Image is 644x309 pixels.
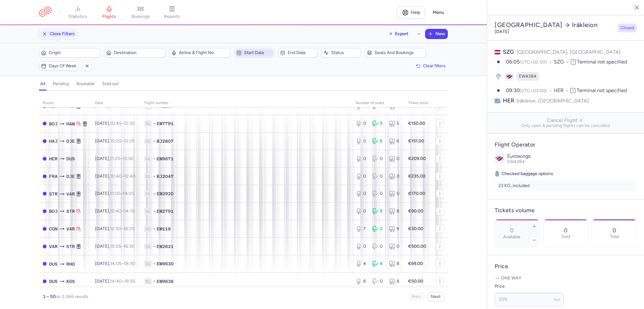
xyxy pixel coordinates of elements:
[110,174,122,179] time: 10:40
[153,138,155,144] span: •
[321,48,361,58] button: Status
[507,159,525,164] span: EW4384
[234,48,274,58] button: Start date
[153,120,155,127] span: •
[66,190,75,197] span: Varna, Varna, Bulgaria
[110,191,134,196] span: –
[110,208,135,214] span: –
[110,138,121,144] time: 10:20
[50,31,75,36] span: Close Filters
[49,155,58,162] span: Nikos Kazantzakis Airport, Irákleion, Greece
[157,156,174,162] span: EW9671
[414,61,448,71] button: Clear filters
[389,120,401,127] div: 5
[153,261,155,267] span: •
[110,156,120,161] time: 11:25
[39,29,77,39] button: Close Filters
[495,275,637,281] p: One way
[384,29,413,39] button: Export
[144,190,152,197] span: 1L
[517,49,620,55] span: [GEOGRAPHIC_DATA], [GEOGRAPHIC_DATA]
[49,261,58,268] span: DUS
[144,138,152,144] span: 1L
[404,98,432,108] th: Ticket price
[124,138,135,144] time: 12:25
[495,207,637,214] h4: Tickets volume
[62,6,93,19] a: statistics
[102,14,116,19] span: flights
[519,73,536,80] span: EW4384
[49,225,58,232] span: Cologne/bonn, Köln, Germany
[110,156,134,161] span: –
[125,103,135,109] time: 11:20
[397,7,425,19] a: Help
[372,156,384,162] div: 0
[95,244,135,249] span: [DATE],
[425,29,447,39] button: New
[95,138,135,144] span: [DATE],
[554,58,571,66] span: SZG
[53,81,69,87] h4: pending
[495,263,637,270] h4: Price
[436,31,445,36] span: New
[164,14,180,19] span: reports
[278,48,318,58] button: End date
[153,173,155,179] span: •
[153,243,155,250] span: •
[356,226,367,232] div: 7
[110,191,120,196] time: 11:05
[503,48,514,55] span: SZG
[372,173,384,179] div: 0
[49,190,58,197] span: Stuttgart Echterdingen, Stuttgart, Germany
[372,243,384,250] div: 0
[506,87,520,93] time: 09:30
[49,278,58,285] span: Düsseldorf International Airport, Düsseldorf, Germany
[43,294,56,299] strong: 1 – 50
[408,138,424,144] strong: €151.00
[506,59,520,65] time: 06:05
[356,208,367,214] div: 0
[110,174,136,179] span: –
[95,226,134,231] span: [DATE],
[144,243,152,250] span: 1L
[123,156,134,161] time: 13:50
[356,173,367,179] div: 0
[110,103,135,109] span: –
[124,121,135,126] time: 12:30
[124,261,135,266] time: 18:30
[40,81,45,87] h4: all
[395,31,408,36] span: Export
[505,72,514,81] figure: EW airline logo
[372,120,384,127] div: 5
[492,123,639,128] span: Only open & pending flights can be cancelled.
[43,279,47,283] span: CLOSED
[93,6,125,19] a: flights
[110,279,122,284] time: 14:40
[110,279,135,284] span: –
[49,208,58,215] span: Bourgas, Burgas, Bulgaria
[503,97,514,105] span: HER
[144,226,152,232] span: 1L
[577,87,627,93] span: Terminal not specified
[144,278,152,284] span: 1L
[102,81,119,87] h4: sold out
[110,103,122,109] time: 07:40
[110,244,121,249] time: 15:05
[356,138,367,144] div: 0
[123,191,134,196] time: 14:25
[66,155,75,162] span: Düsseldorf International Airport, Düsseldorf, Germany
[352,98,404,108] th: number of seats
[110,121,135,126] span: –
[95,103,135,109] span: [DATE],
[389,190,401,197] div: 0
[66,120,75,127] span: Hamburg Airport, Hamburg, Germany
[495,21,615,29] h2: [GEOGRAPHIC_DATA] Irákleion
[389,173,401,179] div: 0
[95,261,135,266] span: [DATE],
[110,138,135,144] span: –
[507,153,637,159] p: Eurowings
[49,173,58,180] span: Frankfurt International Airport, Frankfurt am Main, Germany
[66,208,75,215] span: Stuttgart Echterdingen, Stuttgart, Germany
[39,7,52,18] a: CitizenPlane red outlined logo
[157,120,174,127] span: EW7791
